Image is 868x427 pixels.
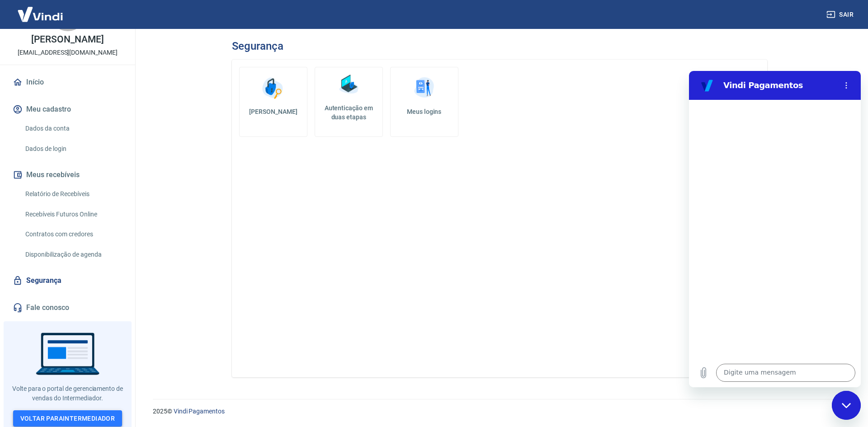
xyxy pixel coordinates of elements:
h3: Segurança [232,40,283,52]
a: Disponibilização de agenda [22,245,124,264]
a: Recebíveis Futuros Online [22,205,124,224]
a: Dados de login [22,140,124,158]
a: Início [11,72,124,92]
img: Alterar senha [259,75,287,102]
a: Contratos com credores [22,225,124,244]
h5: Meus logins [398,107,451,116]
img: Autenticação em duas etapas [335,71,362,98]
h5: Autenticação em duas etapas [319,103,379,122]
a: Relatório de Recebíveis [22,185,124,203]
iframe: Janela de mensagens [689,71,861,387]
a: [PERSON_NAME] [239,67,307,137]
img: Meus logins [410,75,438,102]
a: Segurança [11,271,124,291]
a: Meus logins [390,67,458,137]
a: Fale conosco [11,298,124,318]
a: Autenticação em duas etapas [315,67,383,137]
p: 2025 © [153,407,846,416]
a: Dados da conta [22,119,124,138]
a: Voltar paraIntermediador [13,410,123,427]
h5: [PERSON_NAME] [247,107,300,116]
iframe: Botão para abrir a janela de mensagens, conversa em andamento [832,391,861,420]
a: Vindi Pagamentos [174,408,225,415]
button: Sair [825,6,857,23]
p: [PERSON_NAME] [31,35,104,44]
p: [EMAIL_ADDRESS][DOMAIN_NAME] [18,48,118,57]
img: Vindi [11,0,70,28]
button: Meu cadastro [11,99,124,119]
button: Meus recebíveis [11,165,124,185]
